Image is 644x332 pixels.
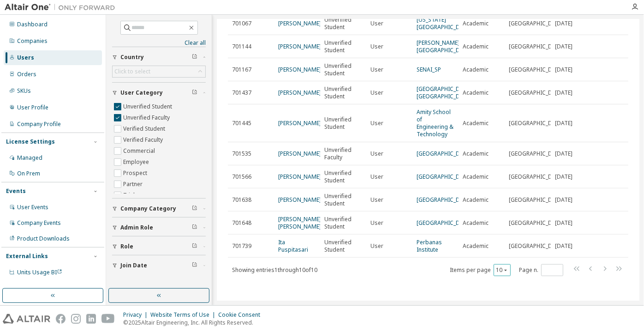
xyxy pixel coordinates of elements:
[555,89,572,97] span: [DATE]
[112,39,206,47] a: Clear all
[417,108,453,138] a: Amity School of Engineering & Technology
[324,146,362,161] span: Unverified Faculty
[370,173,383,181] span: User
[278,42,321,50] a: [PERSON_NAME]
[555,150,572,157] span: [DATE]
[3,314,50,324] img: altair_logo.svg
[324,239,362,254] span: Unverified Student
[5,3,120,12] img: Altair One
[370,20,383,27] span: User
[555,196,572,204] span: [DATE]
[417,16,472,31] a: [US_STATE][GEOGRAPHIC_DATA]
[463,43,489,50] span: Academic
[101,314,115,324] img: youtube.svg
[123,112,172,123] label: Unverified Faculty
[463,20,489,27] span: Academic
[555,20,572,27] span: [DATE]
[192,89,197,97] span: Clear filter
[509,20,564,27] span: [GEOGRAPHIC_DATA]
[509,242,564,250] span: [GEOGRAPHIC_DATA]
[17,170,40,177] div: On Prem
[509,150,564,157] span: [GEOGRAPHIC_DATA]
[6,253,48,260] div: External Links
[17,268,62,276] span: Units Usage BI
[509,196,564,204] span: [GEOGRAPHIC_DATA]
[463,89,489,97] span: Academic
[555,242,572,250] span: [DATE]
[17,71,36,78] div: Orders
[112,255,206,276] button: Join Date
[123,145,157,157] label: Commercial
[463,242,489,250] span: Academic
[192,224,197,231] span: Clear filter
[232,196,251,204] span: 701638
[17,104,48,111] div: User Profile
[509,66,564,73] span: [GEOGRAPHIC_DATA]
[463,150,489,157] span: Academic
[120,205,176,212] span: Company Category
[509,89,564,97] span: [GEOGRAPHIC_DATA]
[232,266,317,274] span: Showing entries 1 through 10 of 10
[123,134,165,145] label: Verified Faculty
[370,89,383,97] span: User
[324,216,362,230] span: Unverified Student
[232,20,251,27] span: 701067
[417,85,472,100] a: [GEOGRAPHIC_DATA] [GEOGRAPHIC_DATA]
[370,150,383,157] span: User
[324,116,362,131] span: Unverified Student
[324,85,362,100] span: Unverified Student
[192,243,197,250] span: Clear filter
[17,219,61,227] div: Company Events
[17,235,70,242] div: Product Downloads
[86,314,96,324] img: linkedin.svg
[417,66,441,73] a: SENAI_SP
[417,39,472,54] a: [PERSON_NAME][GEOGRAPHIC_DATA]
[278,238,308,254] a: Ita Puspitasari
[150,311,218,319] div: Website Terms of Use
[120,224,153,231] span: Admin Role
[112,236,206,257] button: Role
[324,169,362,184] span: Unverified Student
[278,66,321,73] a: [PERSON_NAME]
[555,66,572,73] span: [DATE]
[17,21,48,28] div: Dashboard
[450,264,511,276] span: Items per page
[463,173,489,181] span: Academic
[232,173,251,181] span: 701566
[6,187,26,195] div: Events
[463,196,489,204] span: Academic
[232,89,251,97] span: 701437
[555,219,572,227] span: [DATE]
[324,193,362,207] span: Unverified Student
[120,243,133,250] span: Role
[417,196,472,204] a: [GEOGRAPHIC_DATA]
[232,242,251,250] span: 701739
[123,190,137,201] label: Trial
[112,47,206,67] button: Country
[509,43,564,50] span: [GEOGRAPHIC_DATA]
[120,54,144,61] span: Country
[113,66,205,77] div: Click to select
[123,319,266,326] p: © 2025 Altair Engineering, Inc. All Rights Reserved.
[232,43,251,50] span: 701144
[17,37,48,45] div: Companies
[17,121,61,128] div: Company Profile
[370,242,383,250] span: User
[555,120,572,127] span: [DATE]
[232,66,251,73] span: 701167
[17,204,48,211] div: User Events
[71,314,81,324] img: instagram.svg
[496,266,508,274] button: 10
[192,205,197,212] span: Clear filter
[120,89,163,97] span: User Category
[218,311,266,319] div: Cookie Consent
[232,219,251,227] span: 701648
[417,150,472,157] a: [GEOGRAPHIC_DATA]
[278,215,321,230] a: [PERSON_NAME] [PERSON_NAME]
[278,173,321,181] a: [PERSON_NAME]
[417,219,472,227] a: [GEOGRAPHIC_DATA]
[120,262,147,269] span: Join Date
[555,173,572,181] span: [DATE]
[123,311,150,319] div: Privacy
[123,168,149,179] label: Prospect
